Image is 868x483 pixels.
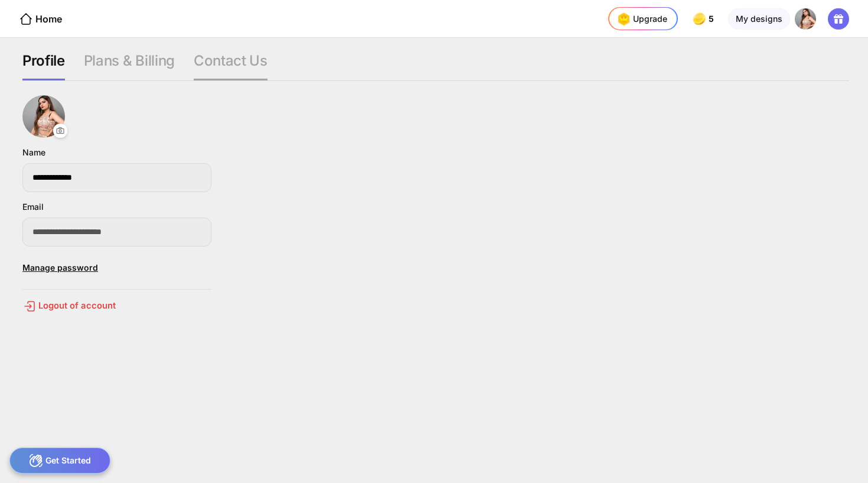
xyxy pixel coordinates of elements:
[614,9,633,28] img: upgrade-nav-btn-icon.gif
[19,12,62,26] div: Home
[22,147,45,157] div: Name
[614,9,667,28] div: Upgrade
[709,14,716,24] span: 5
[22,95,65,138] img: ACg8ocJfeIk7NnZ6KZCgSLL0_q0jnD6yf7p2dSXWjWsl77bpbfYYgS8s=s96-c
[795,8,816,30] img: ACg8ocJfeIk7NnZ6KZCgSLL0_q0jnD6yf7p2dSXWjWsl77bpbfYYgS8s=s96-c
[728,8,790,30] div: My designs
[9,448,110,474] div: Get Started
[84,52,175,80] div: Plans & Billing
[22,299,211,313] div: Logout of account
[22,202,44,212] div: Email
[194,52,267,80] div: Contact Us
[22,256,211,280] div: Manage password
[22,52,65,80] div: Profile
